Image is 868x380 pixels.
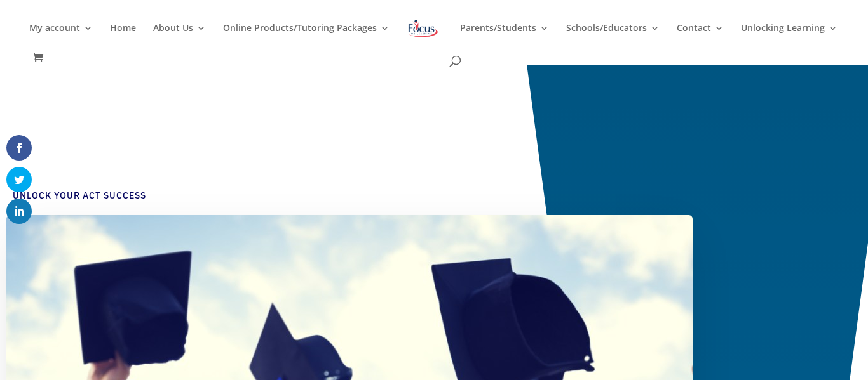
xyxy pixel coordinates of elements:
[460,23,549,53] a: Parents/Students
[29,23,93,53] a: My account
[407,17,440,40] img: Focus on Learning
[741,23,837,53] a: Unlocking Learning
[677,23,724,53] a: Contact
[223,23,390,53] a: Online Products/Tutoring Packages
[110,23,136,53] a: Home
[566,23,660,53] a: Schools/Educators
[13,190,674,209] h4: Unlock Your ACT Success
[153,23,206,53] a: About Us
